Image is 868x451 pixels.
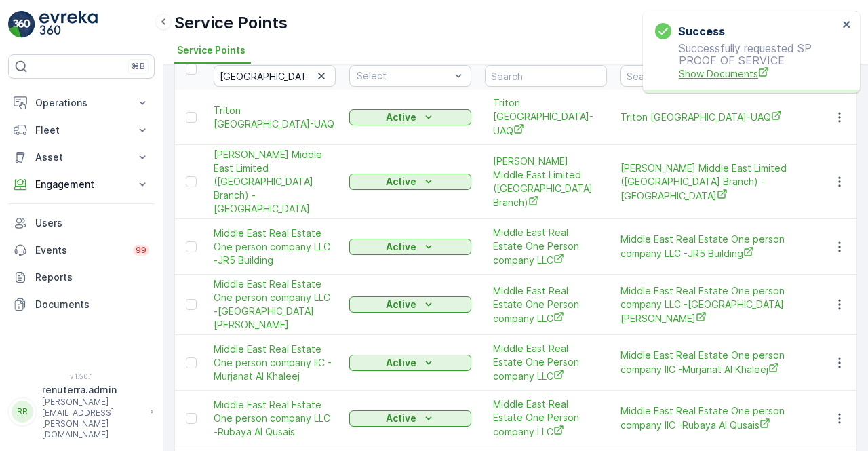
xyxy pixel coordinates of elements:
p: Active [386,175,416,189]
div: Toggle Row Selected [186,112,197,123]
a: Van Oord Middle East Limited (Dubai Branch) - Palm Jumeriah [214,148,336,216]
p: ⌘B [132,61,145,72]
div: Toggle Row Selected [186,357,197,368]
a: Middle East Real Estate One Person company LLC [493,226,599,267]
div: RR [12,401,33,423]
p: Active [386,356,416,370]
a: Middle East Real Estate One person company llC -Murjanat Al Khaleej [214,342,336,383]
a: Middle East Real Estate One person company LLC -Burj Nahar Abu Hail [620,284,824,326]
span: [PERSON_NAME] Middle East Limited ([GEOGRAPHIC_DATA] Branch) [493,155,599,210]
button: Active [349,239,471,255]
a: Middle East Real Estate One person company LLC -Burj Nahar Abu Hail [214,277,336,332]
h3: Success [678,23,725,39]
a: Middle East Real Estate One person company llC -Murjanat Al Khaleej [620,349,824,376]
p: Fleet [35,123,127,137]
a: Reports [8,264,155,291]
span: Triton [GEOGRAPHIC_DATA]-UAQ [214,104,336,131]
p: Users [35,216,149,230]
span: Triton [GEOGRAPHIC_DATA]-UAQ [493,96,599,138]
span: Middle East Real Estate One person company LLC -[GEOGRAPHIC_DATA][PERSON_NAME] [214,277,336,332]
span: Middle East Real Estate One person company LLC -[GEOGRAPHIC_DATA][PERSON_NAME] [620,284,824,326]
button: Engagement [8,171,155,198]
span: [PERSON_NAME] Middle East Limited ([GEOGRAPHIC_DATA] Branch) - [GEOGRAPHIC_DATA] [620,161,824,203]
button: Active [349,355,471,371]
a: Users [8,210,155,237]
p: Active [386,240,416,254]
div: Toggle Row Selected [186,299,197,310]
span: [PERSON_NAME] Middle East Limited ([GEOGRAPHIC_DATA] Branch) - [GEOGRAPHIC_DATA] [214,148,336,216]
p: Active [386,298,416,311]
p: Events [35,243,125,257]
button: Active [349,410,471,427]
img: logo [8,11,35,38]
button: Asset [8,144,155,171]
a: Middle East Real Estate One Person company LLC [493,284,599,326]
div: Toggle Row Selected [186,176,197,187]
p: Reports [35,271,149,284]
a: Van Oord Middle East Limited (Dubai Branch) [493,155,599,210]
p: Documents [35,298,149,311]
a: Triton Middle East-UAQ [214,104,336,131]
input: Search [620,65,824,87]
button: Active [349,109,471,125]
button: close [842,19,852,32]
button: Active [349,174,471,190]
a: Events99 [8,237,155,264]
a: Van Oord Middle East Limited (Dubai Branch) - Palm Jumeriah [620,161,824,203]
button: Active [349,296,471,313]
p: Select [357,69,450,83]
a: Documents [8,291,155,318]
a: Triton Middle East-UAQ [620,110,824,124]
p: 99 [136,245,146,256]
p: Engagement [35,178,127,191]
p: Active [386,111,416,124]
div: Toggle Row Selected [186,241,197,252]
a: Show Documents [679,66,838,81]
a: Middle East Real Estate One person company LLC -JR5 Building [214,227,336,267]
p: Active [386,412,416,425]
a: Middle East Real Estate One person company LLC -JR5 Building [620,233,824,260]
input: Search [214,65,336,87]
a: Triton Middle East-UAQ [493,96,599,138]
span: Triton [GEOGRAPHIC_DATA]-UAQ [620,110,824,124]
button: RRrenuterra.admin[PERSON_NAME][EMAIL_ADDRESS][PERSON_NAME][DOMAIN_NAME] [8,383,155,440]
button: Operations [8,90,155,117]
input: Search [485,65,607,87]
a: Middle East Real Estate One person company LLC -Rubaya Al Qusais [214,398,336,439]
button: Fleet [8,117,155,144]
img: logo_light-DOdMpM7g.png [39,11,98,38]
a: Middle East Real Estate One Person company LLC [493,342,599,383]
div: Toggle Row Selected [186,413,197,424]
a: Middle East Real Estate One person company llC -Rubaya Al Qusais [620,404,824,432]
span: Service Points [177,43,245,57]
p: [PERSON_NAME][EMAIL_ADDRESS][PERSON_NAME][DOMAIN_NAME] [42,397,144,440]
p: Successfully requested SP PROOF OF SERVICE [655,42,838,81]
p: Service Points [174,12,288,34]
p: Asset [35,151,127,164]
a: Middle East Real Estate One Person company LLC [493,397,599,439]
p: renuterra.admin [42,383,144,397]
p: Operations [35,96,127,110]
span: v 1.50.1 [8,372,155,380]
